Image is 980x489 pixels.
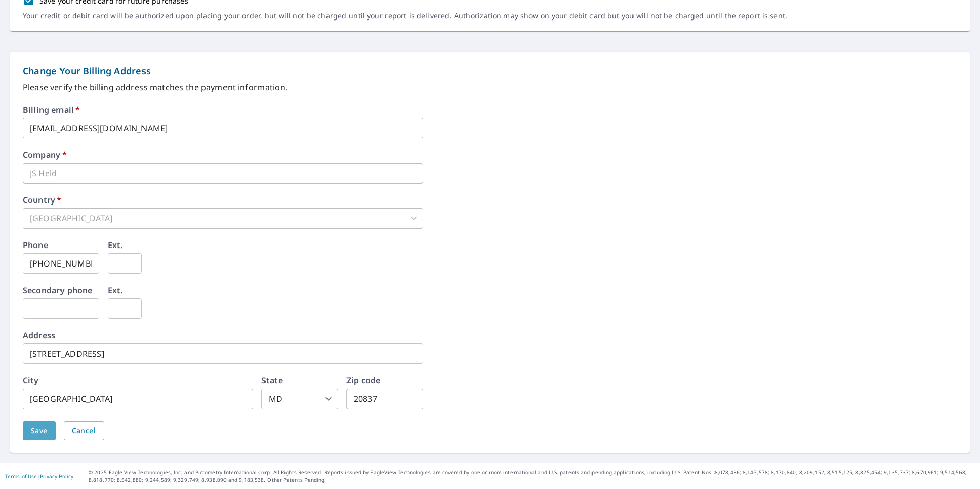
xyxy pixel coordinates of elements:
label: Zip code [346,376,380,384]
label: Secondary phone [23,286,92,294]
p: Please verify the billing address matches the payment information. [23,81,957,93]
label: Ext. [108,286,123,294]
div: MD [261,389,338,409]
button: Cancel [64,421,104,440]
label: Ext. [108,241,123,249]
span: Save [31,424,48,437]
label: City [23,376,39,384]
a: Terms of Use [5,473,37,480]
label: Country [23,196,62,204]
p: © 2025 Eagle View Technologies, Inc. and Pictometry International Corp. All Rights Reserved. Repo... [89,468,975,484]
label: Company [23,151,67,159]
span: Cancel [72,424,96,437]
label: Billing email [23,106,80,114]
div: [GEOGRAPHIC_DATA] [23,208,423,229]
button: Save [23,421,56,440]
p: | [5,473,73,479]
label: State [261,376,283,384]
label: Phone [23,241,48,249]
p: Change Your Billing Address [23,64,957,78]
p: Your credit or debit card will be authorized upon placing your order, but will not be charged unt... [23,11,787,21]
label: Address [23,331,55,339]
a: Privacy Policy [40,473,73,480]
